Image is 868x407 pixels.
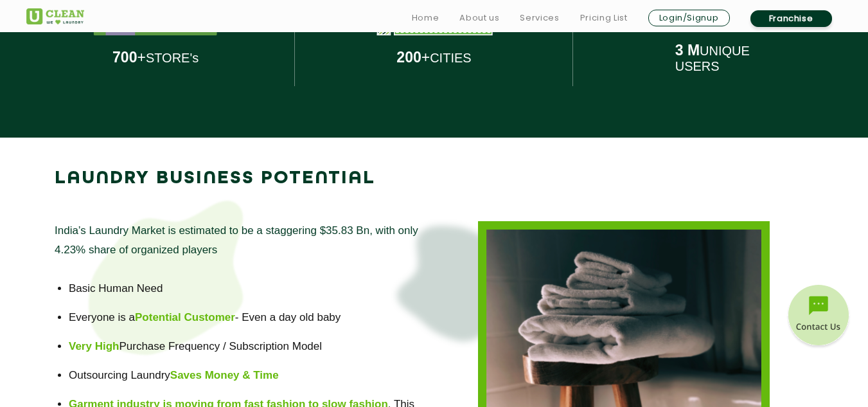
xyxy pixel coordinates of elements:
p: CITIES [396,49,471,66]
span: + [396,49,430,66]
li: Purchase Frequency / Subscription Model [69,337,420,356]
b: 700 [112,49,137,66]
a: Pricing List [580,10,628,26]
li: Everyone is a - Even a day old baby [69,308,420,327]
b: Potential Customer [135,311,235,323]
li: Outsourcing Laundry [69,366,420,385]
img: contact-btn [786,285,851,349]
a: Home [412,10,439,26]
img: UClean Laundry and Dry Cleaning [26,8,84,24]
p: STORE's [112,49,199,66]
b: 200 [396,49,421,66]
b: Very High [69,340,119,352]
p: LAUNDRY BUSINESS POTENTIAL [55,163,375,194]
span: + [112,49,146,66]
p: UNIQUE USERS [675,42,750,74]
a: Login/Signup [648,10,730,26]
a: Franchise [750,10,832,27]
a: Services [520,10,559,26]
a: About us [459,10,499,26]
li: Basic Human Need [69,279,420,298]
b: Saves Money & Time [170,369,279,381]
p: India’s Laundry Market is estimated to be a staggering $35.83 Bn, with only 4.23% share of organi... [55,221,434,260]
b: 3 M [675,42,700,59]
